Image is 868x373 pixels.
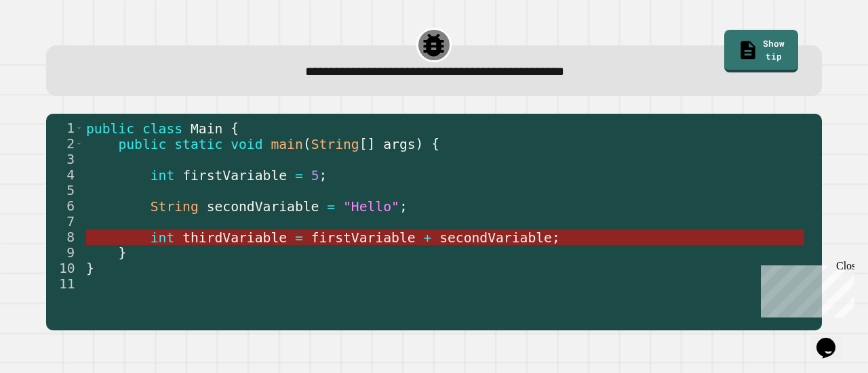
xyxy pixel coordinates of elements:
span: args [384,137,416,152]
span: Toggle code folding, rows 1 through 10 [75,120,83,136]
span: Toggle code folding, rows 2 through 9 [75,136,83,152]
div: 2 [46,136,83,152]
span: void [231,137,263,152]
span: static [175,137,223,152]
span: String [311,137,359,152]
div: 11 [46,276,83,292]
span: thirdVariable [183,230,288,246]
span: "Hello" [343,199,399,215]
div: 5 [46,183,83,198]
a: Show tip [724,30,798,72]
span: firstVariable [311,230,416,246]
span: Main [191,121,222,137]
span: 5 [311,168,319,183]
div: 6 [46,198,83,214]
span: int [151,168,175,183]
span: main [271,137,303,152]
span: public [86,121,134,137]
div: Chat with us now!Close [5,5,94,86]
span: + [424,230,432,246]
span: = [328,199,336,215]
div: 9 [46,245,83,261]
span: secondVariable [207,199,319,215]
div: 8 [46,229,83,245]
span: String [151,199,199,215]
span: secondVariable [440,230,553,246]
div: 3 [46,152,83,167]
div: 4 [46,167,83,183]
span: int [151,230,175,246]
span: = [295,230,303,246]
iframe: chat widget [755,260,854,317]
div: 10 [46,261,83,276]
div: 7 [46,214,83,229]
div: 1 [46,120,83,136]
span: = [295,168,303,183]
iframe: chat widget [811,319,854,359]
span: class [142,121,182,137]
span: public [119,137,167,152]
span: firstVariable [183,168,288,183]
